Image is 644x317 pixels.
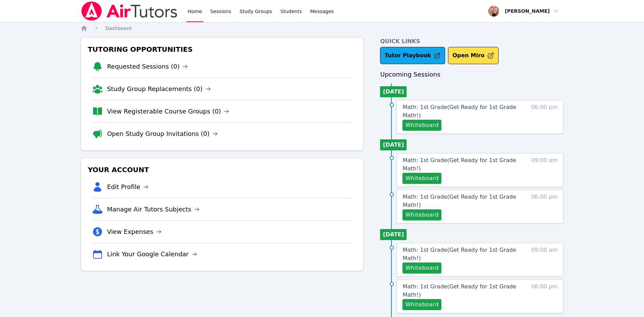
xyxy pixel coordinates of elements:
[402,157,516,172] span: Math: 1st Grade ( Get Ready for 1st Grade Math! )
[81,25,564,32] nav: Breadcrumb
[531,156,558,184] span: 09:00 am
[107,84,211,94] a: Study Group Replacements (0)
[448,47,499,64] button: Open Miro
[531,103,558,131] span: 06:00 pm
[402,209,441,220] button: Whiteboard
[380,229,407,240] li: [DATE]
[107,129,218,139] a: Open Study Group Invitations (0)
[107,227,162,237] a: View Expenses
[402,246,519,262] a: Math: 1st Grade(Get Ready for 1st Grade Math!)
[105,25,132,32] a: Dashboard
[107,249,197,259] a: Link Your Google Calendar
[402,299,441,310] button: Whiteboard
[380,47,445,64] a: Tutor Playbook
[402,156,519,173] a: Math: 1st Grade(Get Ready for 1st Grade Math!)
[402,103,519,120] a: Math: 1st Grade(Get Ready for 1st Grade Math!)
[402,173,441,184] button: Whiteboard
[107,205,200,214] a: Manage Air Tutors Subjects
[105,26,132,31] span: Dashboard
[402,120,441,131] button: Whiteboard
[107,182,149,192] a: Edit Profile
[380,86,407,97] li: [DATE]
[402,283,519,299] a: Math: 1st Grade(Get Ready for 1st Grade Math!)
[531,246,558,274] span: 09:00 am
[380,37,563,46] h4: Quick Links
[380,139,407,150] li: [DATE]
[86,164,358,176] h3: Your Account
[81,1,178,21] img: Air Tutors
[310,8,334,15] span: Messages
[402,262,441,274] button: Whiteboard
[531,193,558,220] span: 06:00 pm
[531,283,558,310] span: 06:00 pm
[107,107,229,116] a: View Registerable Course Groups (0)
[107,62,188,71] a: Requested Sessions (0)
[402,283,516,298] span: Math: 1st Grade ( Get Ready for 1st Grade Math! )
[402,194,516,208] span: Math: 1st Grade ( Get Ready for 1st Grade Math! )
[86,43,358,56] h3: Tutoring Opportunities
[380,70,563,79] h3: Upcoming Sessions
[402,193,519,209] a: Math: 1st Grade(Get Ready for 1st Grade Math!)
[402,104,516,119] span: Math: 1st Grade ( Get Ready for 1st Grade Math! )
[402,247,516,261] span: Math: 1st Grade ( Get Ready for 1st Grade Math! )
